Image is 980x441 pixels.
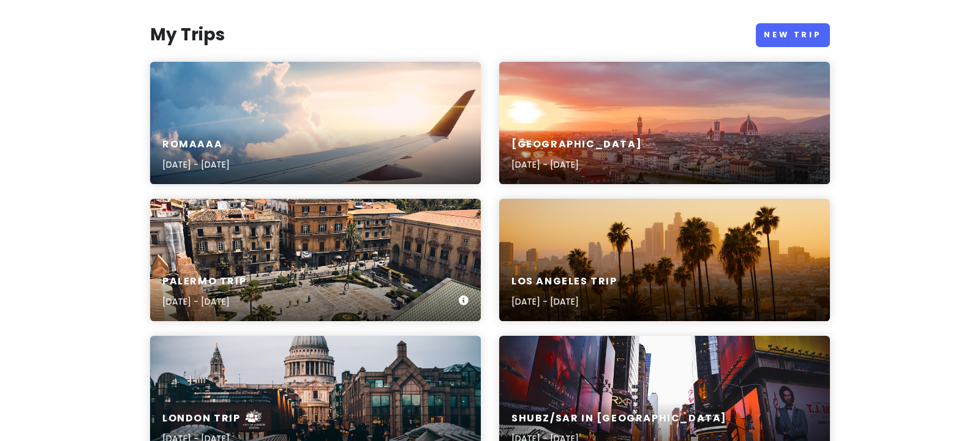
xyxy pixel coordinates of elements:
[150,199,481,321] a: people walking on street near brown concrete building during daytimePalermo Trip[DATE] - [DATE]
[162,412,258,425] h6: London Trip
[511,138,642,151] h6: [GEOGRAPHIC_DATA]
[150,24,225,46] h3: My Trips
[756,23,830,47] a: New Trip
[162,158,230,171] p: [DATE] - [DATE]
[511,412,727,425] h6: Shubz/Sar in [GEOGRAPHIC_DATA]
[162,295,246,308] p: [DATE] - [DATE]
[511,275,617,288] h6: Los Angeles Trip
[162,138,230,151] h6: Romaaaa
[150,62,481,184] a: aerial photography of airlinerRomaaaa[DATE] - [DATE]
[511,295,617,308] p: [DATE] - [DATE]
[499,199,830,321] a: green palm tree and city viewLos Angeles Trip[DATE] - [DATE]
[499,62,830,184] a: Istanbul city scape[GEOGRAPHIC_DATA][DATE] - [DATE]
[162,275,246,288] h6: Palermo Trip
[511,158,642,171] p: [DATE] - [DATE]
